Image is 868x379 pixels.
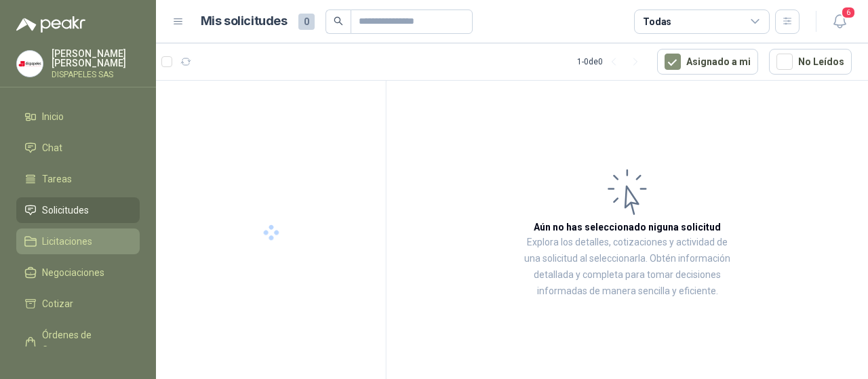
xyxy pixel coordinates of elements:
span: Negociaciones [42,265,104,280]
p: DISPAPELES SAS [52,71,140,79]
span: Tareas [42,172,72,186]
button: 6 [827,9,852,34]
span: 0 [298,14,315,30]
span: Inicio [42,109,64,124]
a: Inicio [16,104,140,129]
div: Todas [643,14,671,29]
h1: Mis solicitudes [201,12,288,31]
span: Solicitudes [42,203,89,218]
a: Negociaciones [16,260,140,285]
span: Licitaciones [42,234,92,249]
p: Explora los detalles, cotizaciones y actividad de una solicitud al seleccionarla. Obtén informaci... [522,235,732,300]
img: Logo peakr [16,16,85,33]
span: 6 [841,6,856,19]
div: 1 - 0 de 0 [577,51,646,73]
a: Tareas [16,166,140,192]
button: Asignado a mi [657,49,758,75]
a: Licitaciones [16,228,140,254]
span: search [334,16,343,26]
a: Solicitudes [16,197,140,223]
span: Cotizar [42,296,73,311]
p: [PERSON_NAME] [PERSON_NAME] [52,49,140,68]
a: Cotizar [16,291,140,317]
span: Órdenes de Compra [42,327,127,357]
img: Company Logo [17,51,43,77]
a: Órdenes de Compra [16,322,140,363]
a: Chat [16,135,140,161]
h3: Aún no has seleccionado niguna solicitud [534,220,721,235]
button: No Leídos [769,49,852,75]
span: Chat [42,140,62,155]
